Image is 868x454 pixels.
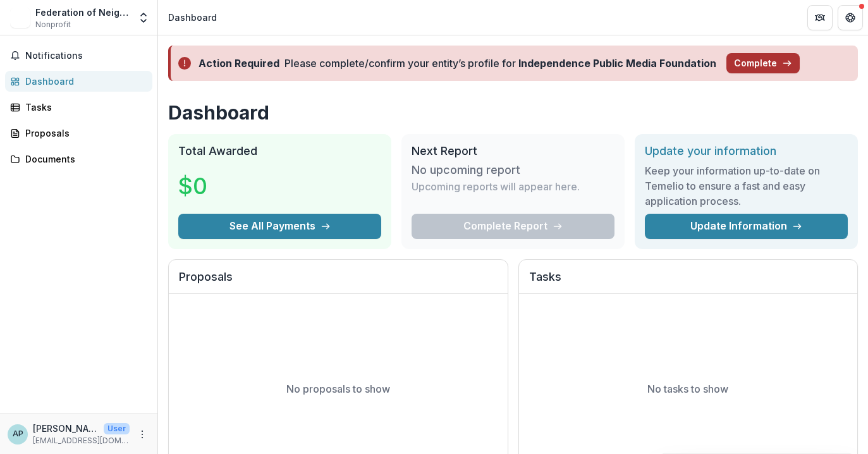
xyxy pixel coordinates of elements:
[199,56,279,71] div: Action Required
[135,5,152,30] button: Open entity switcher
[33,422,99,435] p: [PERSON_NAME]
[645,214,848,239] a: Update Information
[412,179,580,194] p: Upcoming reports will appear here.
[135,427,150,442] button: More
[168,11,217,24] div: Dashboard
[412,144,614,158] h2: Next Report
[104,423,130,434] p: User
[518,57,716,70] strong: Independence Public Media Foundation
[529,270,848,294] h2: Tasks
[5,97,152,118] a: Tasks
[5,123,152,144] a: Proposals
[178,214,381,239] button: See All Payments
[838,5,863,30] button: Get Help
[163,8,222,27] nav: breadcrumb
[35,19,71,30] span: Nonprofit
[178,169,273,203] h3: $0
[13,430,23,438] div: Alex Peay
[25,126,142,140] div: Proposals
[168,101,858,124] h1: Dashboard
[286,381,390,396] p: No proposals to show
[726,53,800,73] button: Complete
[25,51,147,61] span: Notifications
[178,144,381,158] h2: Total Awarded
[25,152,142,166] div: Documents
[412,163,520,177] h3: No upcoming report
[10,8,30,28] img: Federation of Neighborhood Centers
[179,270,498,294] h2: Proposals
[807,5,833,30] button: Partners
[25,101,142,114] div: Tasks
[645,163,848,209] h3: Keep your information up-to-date on Temelio to ensure a fast and easy application process.
[35,6,130,19] div: Federation of Neighborhood Centers
[647,381,728,396] p: No tasks to show
[5,71,152,92] a: Dashboard
[25,75,142,88] div: Dashboard
[284,56,716,71] div: Please complete/confirm your entity’s profile for
[5,149,152,169] a: Documents
[645,144,848,158] h2: Update your information
[33,435,130,446] p: [EMAIL_ADDRESS][DOMAIN_NAME]
[5,46,152,66] button: Notifications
